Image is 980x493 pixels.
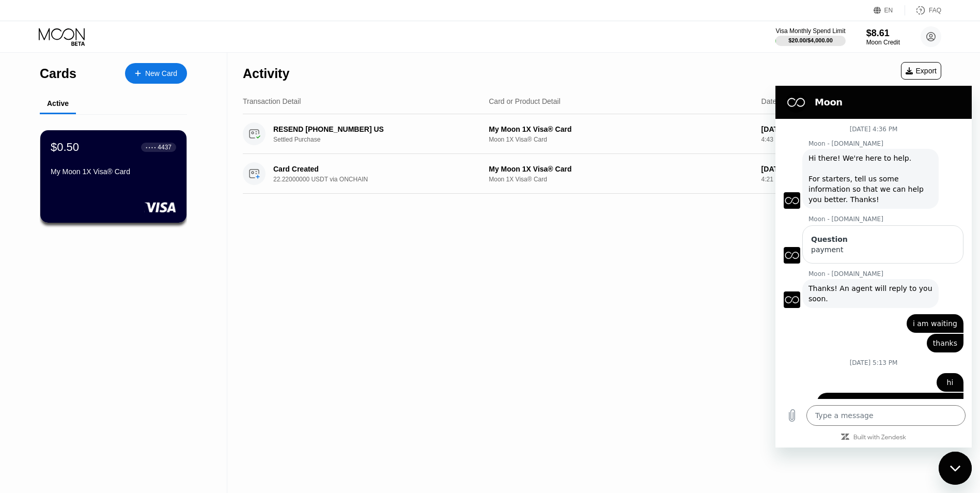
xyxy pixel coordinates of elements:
div: Activity [243,66,289,81]
div: Card or Product Detail [489,97,561,105]
div: Cards [40,66,76,81]
div: RESEND [PHONE_NUMBER] USSettled PurchaseMy Moon 1X Visa® CardMoon 1X Visa® Card[DATE]4:43 PM$20.00 [243,114,941,154]
iframe: Messaging window [775,86,972,448]
div: $0.50 [51,141,79,154]
div: 4:21 PM [761,176,867,183]
div: FAQ [929,7,941,14]
div: Visa Monthly Spend Limit [775,27,845,35]
div: Moon Credit [866,39,900,46]
div: Moon 1X Visa® Card [489,176,753,183]
div: $0.50● ● ● ●4437My Moon 1X Visa® Card [40,130,186,223]
div: [DATE] [761,125,867,133]
div: New Card [145,69,177,78]
div: My Moon 1X Visa® Card [489,125,753,133]
div: Export [901,62,941,80]
div: Active [47,99,69,107]
div: $8.61Moon Credit [866,28,900,46]
div: EN [884,7,893,14]
div: Export [906,67,937,75]
div: ● ● ● ● [146,146,156,149]
div: Moon 1X Visa® Card [489,136,753,143]
div: $20.00 / $4,000.00 [788,37,833,43]
div: 4:43 PM [761,136,867,143]
div: EN [874,5,905,16]
div: [DATE] [761,165,867,173]
div: Date & Time [761,97,801,105]
div: Settled Purchase [273,136,487,143]
div: My Moon 1X Visa® Card [51,167,176,176]
div: RESEND [PHONE_NUMBER] US [273,125,472,133]
div: 4437 [158,144,172,151]
div: FAQ [905,5,941,16]
div: Card Created [273,165,472,173]
div: Transaction Detail [243,97,301,105]
iframe: Button to launch messaging window, conversation in progress [939,452,972,485]
div: Card Created22.22000000 USDT via ONCHAINMy Moon 1X Visa® CardMoon 1X Visa® Card[DATE]4:21 PM$20.50 [243,154,941,194]
div: Visa Monthly Spend Limit$20.00/$4,000.00 [775,27,845,46]
div: My Moon 1X Visa® Card [489,165,753,173]
div: 22.22000000 USDT via ONCHAIN [273,176,487,183]
div: $8.61 [866,28,900,39]
div: New Card [125,63,187,84]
